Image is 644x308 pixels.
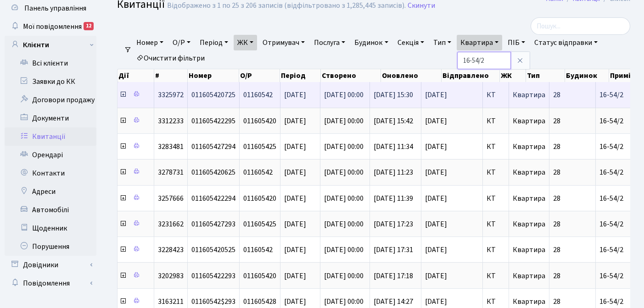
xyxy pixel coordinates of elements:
[487,91,505,99] span: КТ
[324,297,364,307] span: [DATE] 00:00
[374,116,413,126] span: [DATE] 15:42
[191,116,235,126] span: 011605422295
[324,167,364,177] span: [DATE] 00:00
[5,127,96,146] a: Квитанції
[430,35,455,50] a: Тип
[487,117,505,125] span: КТ
[259,35,308,50] a: Отримувач
[513,245,545,255] span: Квартира
[158,271,184,281] span: 3202983
[425,246,479,253] span: [DATE]
[408,1,435,10] a: Скинути
[565,69,609,82] th: Будинок
[191,219,235,229] span: 011605427293
[84,22,94,30] div: 12
[425,117,479,125] span: [DATE]
[133,50,208,66] a: Очистити фільтри
[191,90,235,100] span: 011605420725
[374,297,413,307] span: [DATE] 14:27
[243,297,276,307] span: 011605428
[158,90,184,100] span: 3325972
[553,271,560,281] span: 28
[487,298,505,305] span: КТ
[324,90,364,100] span: [DATE] 00:00
[5,109,96,127] a: Документи
[284,297,306,307] span: [DATE]
[425,220,479,228] span: [DATE]
[154,69,188,82] th: #
[284,142,306,152] span: [DATE]
[553,245,560,255] span: 28
[243,245,273,255] span: 01160542
[457,35,502,50] a: Квартира
[324,116,364,126] span: [DATE] 00:00
[158,167,184,177] span: 3278731
[5,72,96,91] a: Заявки до КК
[526,69,565,82] th: Тип
[553,167,560,177] span: 28
[500,69,526,82] th: ЖК
[284,245,306,255] span: [DATE]
[5,36,96,54] a: Клієнти
[284,193,306,203] span: [DATE]
[374,142,413,152] span: [DATE] 11:34
[5,17,96,36] a: Мої повідомлення12
[158,193,184,203] span: 3257666
[324,193,364,203] span: [DATE] 00:00
[196,35,232,50] a: Період
[191,193,235,203] span: 011605422294
[284,167,306,177] span: [DATE]
[513,219,545,229] span: Квартира
[5,164,96,182] a: Контакти
[158,142,184,152] span: 3283481
[553,142,560,152] span: 28
[324,219,364,229] span: [DATE] 00:00
[324,245,364,255] span: [DATE] 00:00
[243,193,276,203] span: 011605420
[504,35,529,50] a: ПІБ
[5,54,96,72] a: Всі клієнти
[234,35,257,50] a: ЖК
[513,90,545,100] span: Квартира
[284,271,306,281] span: [DATE]
[425,272,479,280] span: [DATE]
[351,35,392,50] a: Будинок
[158,219,184,229] span: 3231662
[191,271,235,281] span: 011605422293
[513,142,545,152] span: Квартира
[158,116,184,126] span: 3312233
[5,237,96,256] a: Порушення
[191,167,235,177] span: 011605420625
[243,142,276,152] span: 011605425
[374,90,413,100] span: [DATE] 15:30
[513,271,545,281] span: Квартира
[442,69,500,82] th: Відправлено
[321,69,381,82] th: Створено
[513,297,545,307] span: Квартира
[243,219,276,229] span: 011605425
[284,116,306,126] span: [DATE]
[243,90,273,100] span: 01160542
[5,91,96,109] a: Договори продажу
[513,116,545,126] span: Квартира
[133,35,167,50] a: Номер
[374,219,413,229] span: [DATE] 17:23
[191,245,235,255] span: 011605420525
[5,201,96,219] a: Автомобілі
[5,182,96,201] a: Адреси
[553,193,560,203] span: 28
[487,169,505,176] span: КТ
[24,3,86,13] span: Панель управління
[487,272,505,280] span: КТ
[553,297,560,307] span: 28
[553,219,560,229] span: 28
[425,169,479,176] span: [DATE]
[310,35,349,50] a: Послуга
[284,90,306,100] span: [DATE]
[5,256,96,274] a: Довідники
[487,195,505,202] span: КТ
[531,17,630,35] input: Пошук...
[487,220,505,228] span: КТ
[188,69,239,82] th: Номер
[118,69,154,82] th: Дії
